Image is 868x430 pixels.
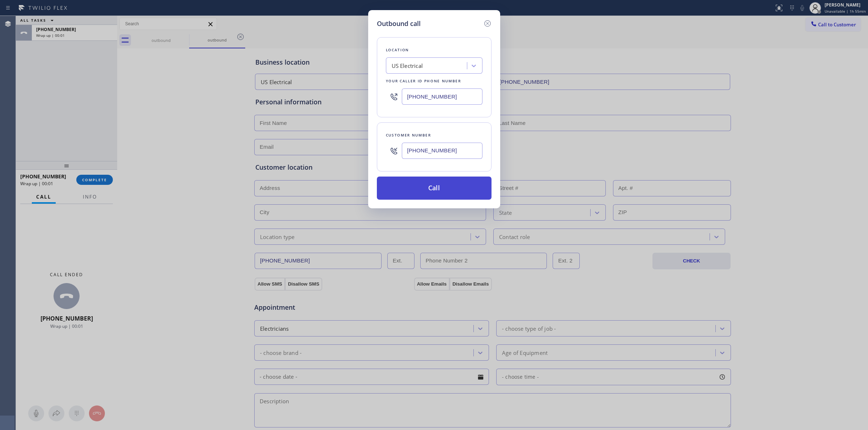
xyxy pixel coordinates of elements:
h5: Outbound call [377,19,421,29]
input: (123) 456-7890 [402,88,482,105]
div: Customer number [386,131,482,139]
input: (123) 456-7890 [402,143,482,159]
div: Your caller id phone number [386,77,482,85]
div: Location [386,46,482,54]
button: Call [377,177,492,200]
div: US Electrical [392,62,423,70]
